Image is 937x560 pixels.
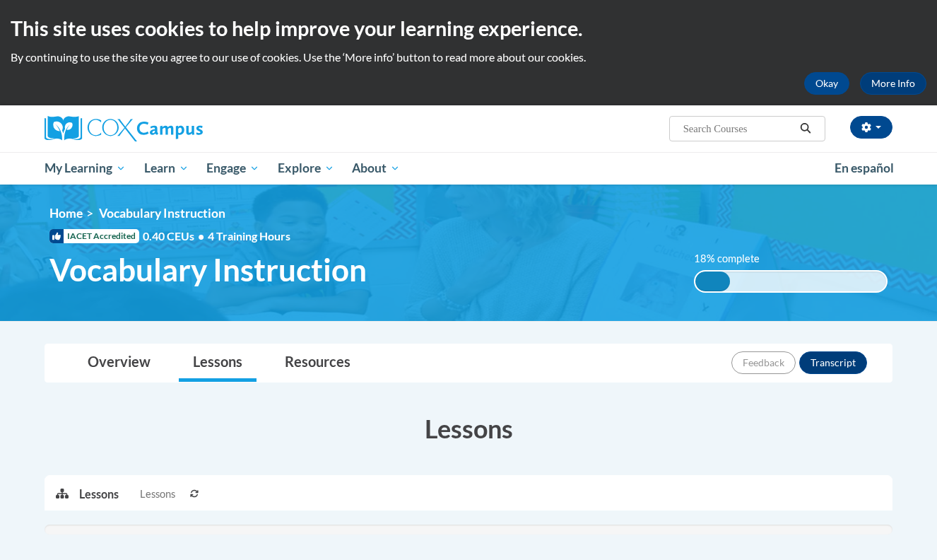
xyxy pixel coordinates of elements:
a: En español [825,153,903,183]
a: Cox Campus [45,116,313,141]
div: Main menu [23,152,914,185]
span: 0.40 CEUs [143,228,208,244]
span: My Learning [45,160,126,177]
a: Home [49,206,83,221]
button: Search [795,120,816,137]
a: More Info [860,72,926,95]
button: Transcript [799,351,867,374]
a: My Learning [35,152,135,185]
div: 18% complete [695,272,730,291]
span: Vocabulary Instruction [49,251,367,288]
span: Engage [206,160,259,177]
button: Account Settings [850,116,892,139]
p: By continuing to use the site you agree to our use of cookies. Use the ‘More info’ button to read... [11,49,926,65]
h3: Lessons [45,411,892,446]
span: En español [835,161,894,175]
a: Resources [271,344,365,382]
img: Cox Campus [45,116,203,141]
span: IACET Accredited [49,229,139,243]
input: Search Courses [682,120,795,137]
span: 4 Training Hours [208,229,290,243]
button: Feedback [731,351,796,374]
button: Okay [804,72,849,95]
a: About [343,152,410,185]
span: Vocabulary Instruction [99,206,225,221]
a: Learn [135,152,198,185]
a: Lessons [179,344,257,382]
a: Explore [269,152,343,185]
h2: This site uses cookies to help improve your learning experience. [11,14,926,42]
label: 18% complete [694,251,775,267]
span: Learn [144,160,189,177]
span: • [198,229,204,243]
span: Explore [278,160,334,177]
span: About [352,160,400,177]
p: Lessons [79,486,119,502]
span: Lessons [140,486,175,502]
a: Engage [197,152,269,185]
a: Overview [73,344,165,382]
